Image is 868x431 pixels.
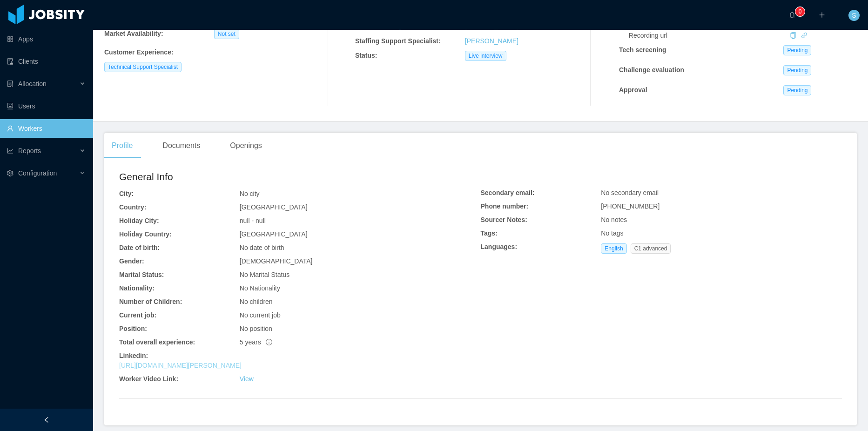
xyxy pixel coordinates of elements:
[355,37,441,45] b: Staffing Support Specialist:
[240,190,260,197] span: No city
[119,271,164,278] b: Marital Status:
[465,51,506,61] span: Live interview
[631,243,671,254] span: C1 advanced
[629,31,787,40] div: Recording url
[119,244,160,251] b: Date of birth:
[795,7,805,16] sup: 0
[7,148,13,154] i: icon: line-chart
[119,362,242,369] a: [URL][DOMAIN_NAME][PERSON_NAME]
[119,311,156,319] b: Current job:
[240,375,254,383] a: View
[222,133,269,159] div: Openings
[789,12,795,18] i: icon: bell
[481,229,498,237] b: Tags:
[119,298,182,305] b: Number of Children:
[790,31,796,40] div: Copy
[481,216,527,223] b: Sourcer Notes:
[240,271,289,278] span: No Marital Status
[7,97,86,115] a: icon: robotUsers
[465,37,518,45] a: [PERSON_NAME]
[240,217,266,224] span: null - null
[801,32,807,39] a: icon: link
[481,189,535,196] b: Secondary email:
[355,52,377,59] b: Status:
[240,338,272,346] span: 5 years
[790,32,796,39] i: icon: copy
[601,229,842,238] div: No tags
[619,66,684,74] strong: Challenge evaluation
[104,48,174,56] b: Customer Experience :
[155,133,208,159] div: Documents
[119,169,481,184] h2: General Info
[119,217,159,224] b: Holiday City:
[240,325,272,332] span: No position
[7,52,86,71] a: icon: auditClients
[18,80,47,88] span: Allocation
[119,203,146,211] b: Country:
[7,119,86,138] a: icon: userWorkers
[119,325,147,332] b: Position:
[481,243,518,250] b: Languages:
[240,284,280,292] span: No Nationality
[214,29,239,39] span: Not set
[240,311,281,319] span: No current job
[240,230,308,238] span: [GEOGRAPHIC_DATA]
[601,243,626,254] span: English
[619,46,666,54] strong: Tech screening
[783,45,811,55] span: Pending
[240,298,273,305] span: No children
[18,169,57,177] span: Configuration
[119,230,172,238] b: Holiday Country:
[819,12,825,18] i: icon: plus
[852,10,856,21] span: S
[240,257,313,265] span: [DEMOGRAPHIC_DATA]
[240,203,308,211] span: [GEOGRAPHIC_DATA]
[18,147,41,155] span: Reports
[266,339,272,345] span: info-circle
[7,170,13,176] i: icon: setting
[801,32,807,39] i: icon: link
[783,85,811,95] span: Pending
[619,86,647,94] strong: Approval
[104,133,140,159] div: Profile
[7,81,13,87] i: icon: solution
[119,352,148,359] b: Linkedin:
[119,257,144,265] b: Gender:
[7,30,86,48] a: icon: appstoreApps
[601,216,627,223] span: No notes
[601,189,659,196] span: No secondary email
[481,202,529,210] b: Phone number:
[601,202,659,210] span: [PHONE_NUMBER]
[119,338,195,346] b: Total overall experience:
[119,284,155,292] b: Nationality:
[240,244,284,251] span: No date of birth
[119,190,134,197] b: City:
[104,30,163,37] b: Market Availability:
[104,62,182,72] span: Technical Support Specialist
[119,375,178,383] b: Worker Video Link:
[783,65,811,75] span: Pending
